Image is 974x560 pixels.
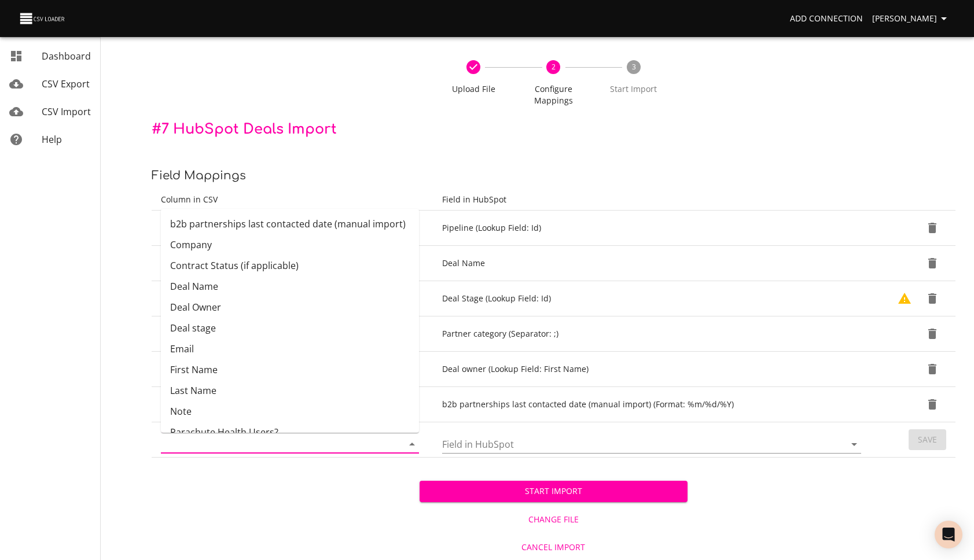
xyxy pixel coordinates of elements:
[420,509,688,530] button: Change File
[433,246,875,281] td: Deal Name
[152,316,433,352] td: Partner Category
[161,213,419,234] li: b2b partnerships last contacted date (manual import)
[161,255,419,276] li: Contract Status (if applicable)
[161,380,419,401] li: Last Name
[161,318,419,338] li: Deal stage
[429,484,678,499] span: Start Import
[152,211,433,246] td: Pipeline
[433,387,875,422] td: b2b partnerships last contacted date (manual import) (Format: %m/%d/%Y)
[433,281,875,316] td: Deal Stage (Lookup Field: Id)
[161,234,419,255] li: Company
[161,422,419,443] li: Parachute Health Users?
[598,83,669,95] span: Start Import
[424,513,683,527] span: Change File
[790,12,863,26] span: Add Connection
[433,352,875,387] td: Deal owner (Lookup Field: First Name)
[161,359,419,380] li: First Name
[152,189,433,211] th: Column in CSV
[433,316,875,352] td: Partner category (Separator: ;)
[404,436,420,452] button: Close
[152,281,433,316] td: Contract Status (if applicable)
[152,121,337,137] span: # 7 HubSpot Deals Import
[161,297,419,318] li: Deal Owner
[42,50,91,62] span: Dashboard
[518,83,589,106] span: Configure Mappings
[42,78,90,90] span: CSV Export
[918,285,946,312] button: Delete
[420,481,688,502] button: Start Import
[918,390,946,418] button: Delete
[161,338,419,359] li: Email
[785,8,868,30] a: Add Connection
[42,133,62,146] span: Help
[438,83,509,95] span: Upload File
[152,387,433,422] td: b2b partnerships last contacted date (manual import)
[552,62,556,72] text: 2
[868,8,955,30] button: [PERSON_NAME]
[918,320,946,348] button: Delete
[846,436,862,452] button: Open
[891,285,918,312] button: Show Warnings
[872,12,951,26] span: [PERSON_NAME]
[161,401,419,422] li: Note
[152,169,246,182] span: Field Mappings
[424,540,683,555] span: Cancel Import
[161,276,419,297] li: Deal Name
[433,189,875,211] th: Field in HubSpot
[935,521,962,548] div: Open Intercom Messenger
[433,211,875,246] td: Pipeline (Lookup Field: Id)
[420,537,688,558] button: Cancel Import
[918,249,946,277] button: Delete
[918,355,946,383] button: Delete
[152,352,433,387] td: Deal Owner
[152,246,433,281] td: Deal Name
[19,10,67,27] img: CSV Loader
[42,105,91,118] span: CSV Import
[918,214,946,242] button: Delete
[631,62,635,72] text: 3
